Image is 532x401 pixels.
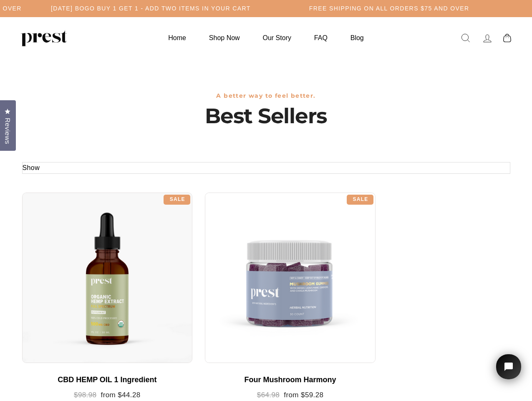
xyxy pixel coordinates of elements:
[22,104,510,129] h1: Best Sellers
[164,195,190,205] div: Sale
[213,391,367,400] div: from $59.28
[30,376,184,385] div: CBD HEMP OIL 1 Ingredient
[158,30,197,46] a: Home
[21,30,67,46] img: PREST ORGANICS
[485,343,532,401] iframe: Tidio Chat
[340,30,374,46] a: Blog
[347,195,373,205] div: Sale
[2,118,13,144] span: Reviews
[257,391,280,399] span: $64.98
[252,30,302,46] a: Our Story
[158,30,374,46] ul: Primary
[74,391,96,399] span: $98.98
[51,5,251,12] h5: [DATE] BOGO BUY 1 GET 1 - ADD TWO ITEMS IN YOUR CART
[199,30,250,46] a: Shop Now
[30,391,184,400] div: from $44.28
[304,30,338,46] a: FAQ
[213,376,367,385] div: Four Mushroom Harmony
[309,5,469,12] h5: Free Shipping on all orders $75 and over
[23,162,40,173] button: Show
[22,92,510,99] h3: A better way to feel better.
